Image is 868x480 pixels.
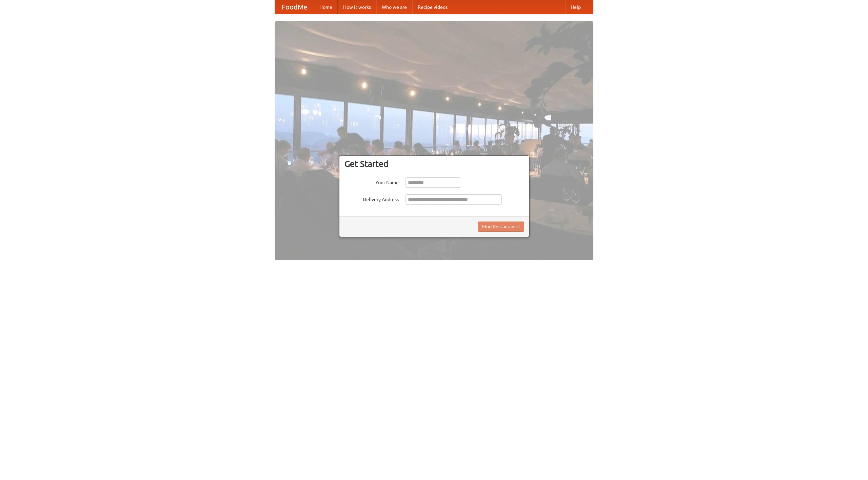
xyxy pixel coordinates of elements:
label: Your Name [344,177,399,186]
a: FoodMe [275,0,314,14]
a: Recipe videos [412,0,453,14]
a: How it works [338,0,376,14]
a: Home [314,0,338,14]
a: Help [565,0,586,14]
label: Delivery Address [344,194,399,203]
button: Find Restaurants! [478,222,524,232]
h3: Get Started [344,159,524,169]
a: Who we are [376,0,412,14]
